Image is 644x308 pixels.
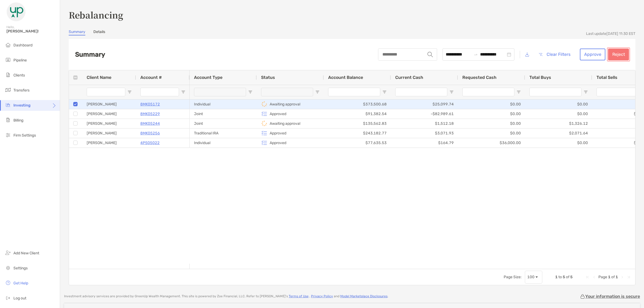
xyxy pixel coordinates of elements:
img: clients icon [5,72,11,78]
a: 8MK05244 [140,120,160,127]
input: Account # Filter Input [140,88,179,96]
input: Account Balance Filter Input [328,88,380,96]
p: Your information is secure [585,294,640,299]
img: transfers icon [5,87,11,93]
img: button icon [539,53,543,56]
div: [PERSON_NAME] [82,129,136,138]
span: Clients [13,73,25,78]
span: Billing [13,118,23,123]
div: $36,000.00 [458,138,525,148]
span: Account Balance [328,75,363,80]
img: investing icon [5,102,11,108]
div: $2,071.64 [525,129,592,138]
span: Total Buys [529,75,551,80]
div: -$82,989.61 [391,109,458,119]
h2: Summary [75,51,105,58]
span: Add New Client [13,251,39,255]
span: Page [598,275,607,279]
div: First Page [586,275,590,279]
div: Last update [DATE] 11:30 EST [586,31,635,36]
a: Details [93,30,105,35]
p: Approved [270,140,286,146]
span: Dashboard [13,43,32,47]
div: Individual [190,138,257,148]
p: Awaiting approval [270,101,300,108]
button: Open Filter Menu [584,90,588,94]
div: $0.00 [458,129,525,138]
img: Zoe Logo [6,2,26,21]
a: Privacy Policy [311,294,333,298]
img: icon status [261,130,268,136]
button: Reject [608,49,629,60]
div: Joint [190,109,257,119]
button: Open Filter Menu [382,90,387,94]
p: Awaiting approval [270,120,300,127]
div: $373,500.68 [324,100,391,109]
img: pipeline icon [5,57,11,63]
img: add_new_client icon [5,250,11,256]
span: 1 [608,275,610,279]
span: Account Type [194,75,222,80]
div: $164.79 [391,138,458,148]
img: icon status [261,111,268,117]
div: $1,326.12 [525,119,592,128]
div: $243,182.77 [324,129,391,138]
span: Client Name [87,75,111,80]
div: $0.00 [525,138,592,148]
button: Open Filter Menu [248,90,253,94]
span: of [566,275,569,279]
button: Open Filter Menu [127,90,132,94]
div: $77,635.53 [324,138,391,148]
img: icon status [261,140,268,146]
p: Investment advisory services are provided by GreenUp Wealth Management . This site is powered by ... [64,294,388,298]
span: 5 [563,275,565,279]
div: Previous Page [592,275,596,279]
div: $0.00 [458,100,525,109]
button: Approve [580,49,605,60]
img: icon status [261,120,268,127]
span: of [611,275,615,279]
a: Model Marketplace Disclosures [340,294,387,298]
div: [PERSON_NAME] [82,109,136,119]
img: input icon [427,52,433,57]
div: $135,562.83 [324,119,391,128]
div: $0.00 [525,100,592,109]
div: Page Size [525,271,542,284]
div: Last Page [627,275,631,279]
a: 8MK05229 [140,111,160,117]
p: Approved [270,111,286,117]
p: Approved [270,130,286,137]
div: 100 [527,275,535,279]
span: Status [261,75,275,80]
span: Account # [140,75,162,80]
div: [PERSON_NAME] [82,119,136,128]
img: billing icon [5,117,11,123]
a: Summary [69,30,85,35]
h3: Rebalancing [69,9,635,21]
img: icon status [261,101,268,107]
input: Client Name Filter Input [87,88,125,96]
span: Firm Settings [13,133,36,138]
span: 1 [555,275,558,279]
input: Total Buys Filter Input [529,88,581,96]
span: 5 [570,275,573,279]
div: Individual [190,100,257,109]
div: [PERSON_NAME] [82,100,136,109]
a: 8MK05172 [140,101,160,108]
span: Requested Cash [462,75,496,80]
span: Pipeline [13,58,27,63]
input: Requested Cash Filter Input [462,88,514,96]
a: 4PS05022 [140,140,160,146]
a: 8MK05256 [140,130,160,137]
img: dashboard icon [5,42,11,48]
div: Joint [190,119,257,128]
div: $0.00 [458,119,525,128]
span: Current Cash [395,75,423,80]
div: Next Page [620,275,624,279]
button: Clear Filters [535,49,575,60]
span: Investing [13,103,31,108]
